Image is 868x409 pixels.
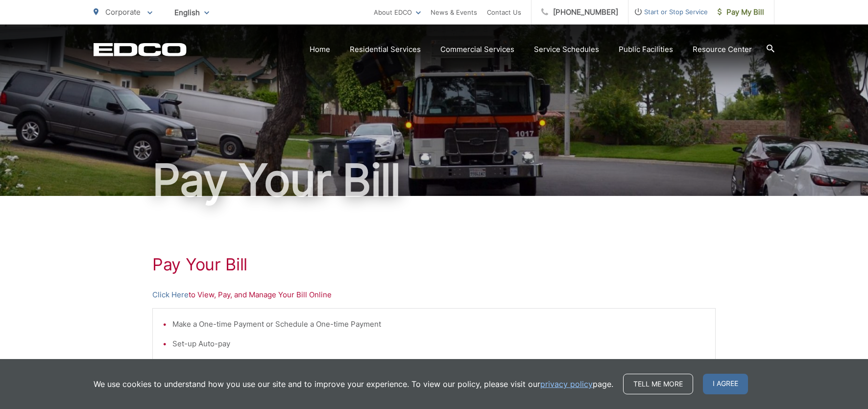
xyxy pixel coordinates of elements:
[167,4,217,21] span: English
[693,44,752,55] a: Resource Center
[703,374,748,394] span: I agree
[172,318,705,330] li: Make a One-time Payment or Schedule a One-time Payment
[718,6,764,18] span: Pay My Bill
[152,289,189,301] a: Click Here
[94,156,774,205] h1: Pay Your Bill
[172,358,705,369] li: Manage Stored Payments
[310,44,330,55] a: Home
[374,6,421,18] a: About EDCO
[94,378,613,390] p: We use cookies to understand how you use our site and to improve your experience. To view our pol...
[540,378,593,390] a: privacy policy
[152,289,716,301] p: to View, Pay, and Manage Your Bill Online
[152,255,716,274] h1: Pay Your Bill
[105,7,141,17] span: Corporate
[172,338,705,350] li: Set-up Auto-pay
[94,43,187,56] a: EDCD logo. Return to the homepage.
[534,44,599,55] a: Service Schedules
[440,44,514,55] a: Commercial Services
[431,6,477,18] a: News & Events
[350,44,421,55] a: Residential Services
[623,374,693,394] a: Tell me more
[487,6,521,18] a: Contact Us
[619,44,673,55] a: Public Facilities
